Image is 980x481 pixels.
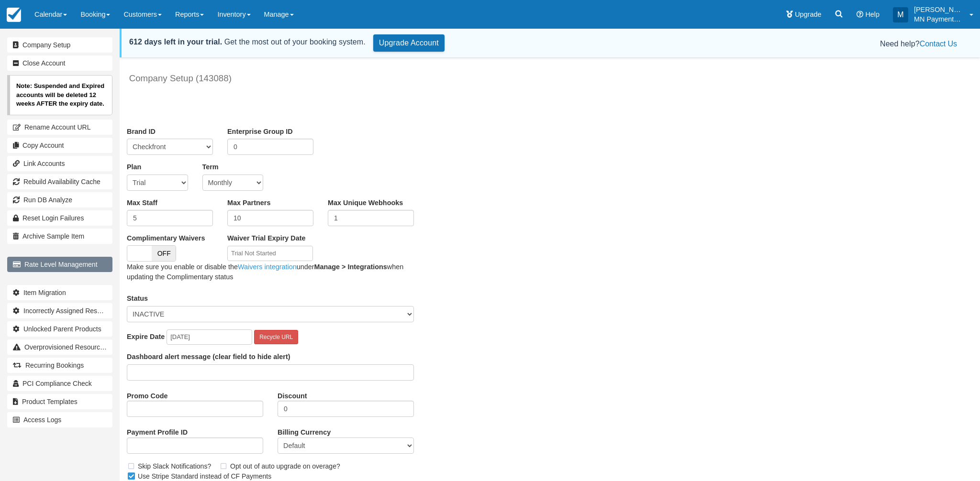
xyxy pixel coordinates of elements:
[7,285,112,300] a: Item Migration
[857,11,863,18] i: Help
[278,424,331,437] label: Billing Currency
[7,138,112,153] a: Copy Account
[127,69,847,86] h3: Company Setup (143088)
[7,37,112,53] a: Company Setup
[7,412,112,427] a: Access Logs
[127,352,290,362] label: Dashboard alert message (clear field to hide alert)
[127,388,168,401] label: Promo Code
[7,339,112,355] a: Overprovisioned Resources
[7,321,112,337] a: Unlocked Parent Products
[127,462,219,470] span: Skip Slack Notifications?
[7,192,112,208] a: Run DB Analyze
[7,210,112,226] a: Reset Login Failures
[127,294,148,304] label: Status
[127,262,414,282] p: Make sure you enable or disable the under when updating the Complimentary status
[127,162,141,172] label: Plan
[328,198,403,208] label: Max Unique Webhooks
[893,7,908,22] div: M
[7,229,112,244] a: Archive Sample Item
[127,127,156,137] label: Brand ID
[152,246,176,261] span: OFF
[7,303,112,318] a: Incorrectly Assigned Resources
[254,330,298,344] button: Recycle URL
[227,246,313,262] input: Trial Not Started
[127,332,165,342] label: Expire Date
[7,75,112,115] p: Note: Suspended and Expired accounts will be deleted 12 weeks AFTER the expiry date.
[795,11,821,18] span: Upgrade
[7,358,112,373] a: Recurring Bookings
[914,5,964,14] p: [PERSON_NAME] ([PERSON_NAME].[PERSON_NAME])
[7,376,112,391] a: PCI Compliance Check
[127,233,213,243] label: Complimentary Waivers
[167,329,252,345] input: YYYY-MM-DD
[278,437,414,454] select: Only affects new subscriptions made through /subscribe
[7,120,112,135] a: Rename Account URL
[127,472,278,480] span: Use Stripe Standard instead of CF Payments
[7,257,112,272] a: Rate Level Management
[7,174,112,189] a: Rebuild Availability Cache
[460,38,957,50] div: Need help?
[129,36,366,48] div: Get the most out of your booking system.
[202,162,219,172] label: Term
[238,263,297,271] a: Waivers integration
[7,394,112,409] a: Product Templates
[7,8,21,22] img: checkfront-main-nav-mini-logo.png
[314,263,387,271] b: Manage > Integrations
[227,198,270,208] label: Max Partners
[129,38,222,46] strong: 612 days left in your trial.
[127,424,188,437] label: Payment Profile ID
[227,233,305,243] label: Waiver Trial Expiry Date
[7,156,112,171] a: Link Accounts
[219,459,346,473] label: Opt out of auto upgrade on overage?
[373,34,445,52] a: Upgrade Account
[865,11,880,18] span: Help
[278,388,307,401] label: Discount
[914,14,964,24] p: MN Payments Test
[227,127,293,137] label: Enterprise Group ID
[127,459,217,473] label: Skip Slack Notifications?
[127,198,157,208] label: Max Staff
[127,233,213,257] span: Complimentary Waivers
[219,462,346,470] span: Opt out of auto upgrade on overage?
[7,55,112,71] a: Close Account
[920,38,957,50] button: Contact Us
